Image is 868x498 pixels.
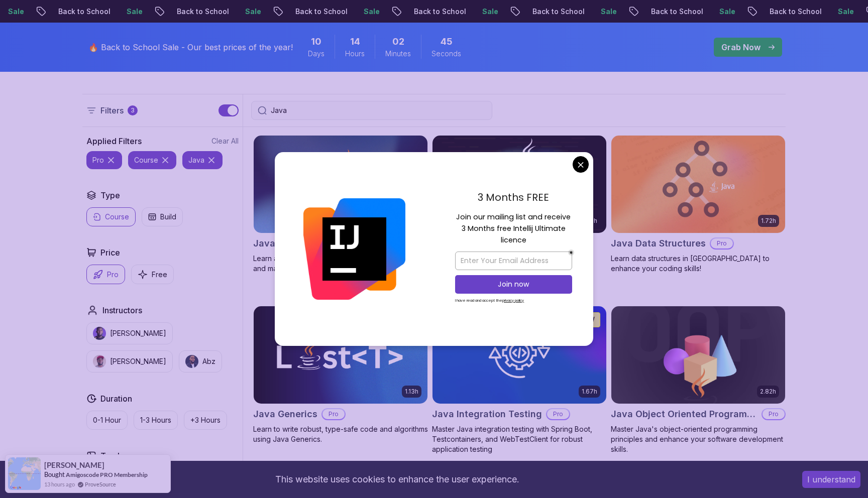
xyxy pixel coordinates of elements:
[253,424,428,444] p: Learn to write robust, type-safe code and algorithms using Java Generics.
[311,35,321,49] span: 10 Days
[156,7,224,17] p: Back to School
[711,238,733,248] p: Pro
[760,388,776,396] p: 2.82h
[66,471,148,478] a: Amigoscode PRO Membership
[190,415,221,425] p: +3 Hours
[224,7,256,17] p: Sale
[611,407,757,421] h2: Java Object Oriented Programming
[44,470,65,478] span: Bought
[432,424,607,454] p: Master Java integration testing with Spring Boot, Testcontainers, and WebTestClient for robust ap...
[253,407,317,421] h2: Java Generics
[392,35,404,49] span: 2 Minutes
[8,457,41,490] img: provesource social proof notification image
[100,104,124,116] p: Filters
[110,328,166,338] p: [PERSON_NAME]
[86,135,142,147] h2: Applied Filters
[134,411,178,430] button: 1-3 Hours
[37,7,105,17] p: Back to School
[44,480,75,488] span: 13 hours ago
[92,155,104,165] p: pro
[431,49,461,59] span: Seconds
[182,151,223,169] button: Java
[85,480,116,488] a: ProveSource
[86,322,173,344] button: instructor img[PERSON_NAME]
[254,136,427,233] img: Java for Developers card
[253,254,428,274] p: Learn advanced Java concepts to build scalable and maintainable applications.
[405,388,418,396] p: 1.13h
[131,265,174,284] button: Free
[253,236,344,251] h2: Java for Developers
[44,461,104,469] span: [PERSON_NAME]
[802,471,860,488] button: Accept cookies
[761,217,776,225] p: 1.72h
[461,7,493,17] p: Sale
[211,136,239,146] button: Clear All
[184,411,227,430] button: +3 Hours
[393,7,461,17] p: Back to School
[179,350,222,372] button: instructor imgAbz
[611,306,785,404] img: Java Object Oriented Programming card
[152,270,167,280] p: Free
[110,356,166,366] p: [PERSON_NAME]
[185,355,198,368] img: instructor img
[748,7,817,17] p: Back to School
[698,7,730,17] p: Sale
[134,155,158,165] p: course
[611,135,786,274] a: Java Data Structures card1.72hJava Data StructuresProLearn data structures in [GEOGRAPHIC_DATA] t...
[721,41,761,53] p: Grab Now
[100,189,120,201] h2: Type
[432,407,542,421] h2: Java Integration Testing
[100,393,132,405] h2: Duration
[86,207,136,226] button: Course
[100,246,120,259] h2: Price
[107,270,119,280] p: Pro
[511,7,580,17] p: Back to School
[160,212,176,222] p: Build
[131,106,135,114] p: 3
[8,468,787,490] div: This website uses cookies to enhance the user experience.
[817,7,849,17] p: Sale
[343,7,375,17] p: Sale
[350,35,360,49] span: 14 Hours
[142,207,183,226] button: Build
[254,306,427,404] img: Java Generics card
[271,105,486,115] input: Search Java, React, Spring boot ...
[105,7,138,17] p: Sale
[385,49,411,59] span: Minutes
[128,151,176,169] button: course
[86,265,125,284] button: Pro
[86,350,173,372] button: instructor img[PERSON_NAME]
[140,415,171,425] p: 1-3 Hours
[345,49,365,59] span: Hours
[308,49,324,59] span: Days
[611,236,706,251] h2: Java Data Structures
[100,450,122,462] h2: Track
[86,411,128,430] button: 0-1 Hour
[202,356,215,366] p: Abz
[611,306,786,454] a: Java Object Oriented Programming card2.82hJava Object Oriented ProgrammingProMaster Java's object...
[88,41,293,53] p: 🔥 Back to School Sale - Our best prices of the year!
[322,409,345,419] p: Pro
[102,304,142,316] h2: Instructors
[432,306,606,404] img: Java Integration Testing card
[547,409,569,419] p: Pro
[763,409,785,419] p: Pro
[93,355,106,368] img: instructor img
[580,7,612,17] p: Sale
[93,415,121,425] p: 0-1 Hour
[432,135,607,294] a: Docker for Java Developers card1.45hDocker for Java DevelopersProMaster Docker to containerize an...
[274,7,343,17] p: Back to School
[630,7,698,17] p: Back to School
[105,212,129,222] p: Course
[188,155,204,165] p: Java
[582,388,597,396] p: 1.67h
[253,135,428,274] a: Java for Developers card9.18hJava for DevelopersProLearn advanced Java concepts to build scalable...
[253,306,428,444] a: Java Generics card1.13hJava GenericsProLearn to write robust, type-safe code and algorithms using...
[611,254,786,274] p: Learn data structures in [GEOGRAPHIC_DATA] to enhance your coding skills!
[611,424,786,454] p: Master Java's object-oriented programming principles and enhance your software development skills.
[441,35,453,49] span: 45 Seconds
[432,306,607,454] a: Java Integration Testing card1.67hNEWJava Integration TestingProMaster Java integration testing w...
[611,136,785,233] img: Java Data Structures card
[86,151,122,169] button: pro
